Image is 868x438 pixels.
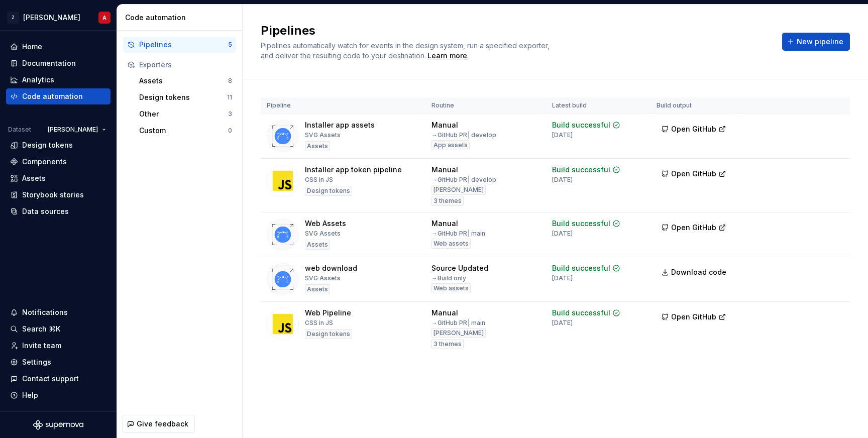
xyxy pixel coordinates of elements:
[431,263,488,273] div: Source Updated
[22,206,69,216] div: Data sources
[305,141,330,151] div: Assets
[305,120,375,130] div: Installer app assets
[6,354,111,370] a: Settings
[6,203,111,220] a: Data sources
[552,319,573,327] div: [DATE]
[467,176,470,183] span: |
[22,390,38,400] div: Help
[48,126,98,134] span: [PERSON_NAME]
[6,39,111,55] a: Home
[431,328,486,338] div: [PERSON_NAME]
[552,230,573,238] div: [DATE]
[228,110,232,118] div: 3
[22,190,84,200] div: Storybook stories
[122,415,195,433] button: Give feedback
[6,304,111,320] button: Notifications
[227,93,232,101] div: 11
[6,371,111,387] button: Contact support
[137,419,188,429] span: Give feedback
[102,14,106,22] div: A
[657,126,731,135] a: Open GitHub
[431,218,458,229] div: Manual
[6,154,111,170] a: Components
[305,186,352,196] div: Design tokens
[305,274,341,282] div: SVG Assets
[6,72,111,88] a: Analytics
[6,387,111,403] button: Help
[797,37,843,47] span: New pipeline
[22,157,67,167] div: Components
[22,341,61,351] div: Invite team
[305,308,351,318] div: Web Pipeline
[261,97,425,114] th: Pipeline
[657,263,733,281] a: Download code
[431,176,496,184] div: → GitHub PR develop
[8,126,31,134] div: Dataset
[7,12,19,24] div: Z
[552,308,610,318] div: Build successful
[22,75,54,85] div: Analytics
[261,41,552,60] span: Pipelines automatically watch for events in the design system, run a specified exporter, and deli...
[6,137,111,153] a: Design tokens
[305,176,333,184] div: CSS in JS
[657,308,731,326] button: Open GitHub
[552,176,573,184] div: [DATE]
[552,263,610,273] div: Build successful
[650,97,739,114] th: Build output
[431,140,470,150] div: App assets
[671,312,716,322] span: Open GitHub
[657,120,731,138] button: Open GitHub
[431,308,458,318] div: Manual
[22,307,68,317] div: Notifications
[139,76,228,86] div: Assets
[657,314,731,322] a: Open GitHub
[657,171,731,179] a: Open GitHub
[433,340,462,348] span: 3 themes
[33,420,83,430] svg: Supernova Logo
[6,88,111,104] a: Code automation
[552,218,610,229] div: Build successful
[305,165,402,175] div: Installer app token pipeline
[552,131,573,139] div: [DATE]
[431,274,466,282] div: → Build only
[22,173,46,183] div: Assets
[552,120,610,130] div: Build successful
[657,225,731,233] a: Open GitHub
[6,187,111,203] a: Storybook stories
[22,91,83,101] div: Code automation
[305,218,346,229] div: Web Assets
[671,169,716,179] span: Open GitHub
[6,338,111,354] a: Invite team
[546,97,650,114] th: Latest build
[6,55,111,71] a: Documentation
[431,120,458,130] div: Manual
[139,60,232,70] div: Exporters
[139,109,228,119] div: Other
[135,89,236,105] a: Design tokens11
[22,42,42,52] div: Home
[2,7,115,28] button: Z[PERSON_NAME]A
[431,165,458,175] div: Manual
[135,123,236,139] button: Custom0
[125,13,238,23] div: Code automation
[431,283,471,293] div: Web assets
[305,284,330,294] div: Assets
[22,58,76,68] div: Documentation
[22,357,51,367] div: Settings
[228,77,232,85] div: 8
[305,230,341,238] div: SVG Assets
[427,51,467,61] a: Learn more
[305,240,330,250] div: Assets
[671,267,726,277] span: Download code
[657,165,731,183] button: Open GitHub
[671,223,716,233] span: Open GitHub
[23,13,80,23] div: [PERSON_NAME]
[135,106,236,122] button: Other3
[22,324,60,334] div: Search ⌘K
[431,230,485,238] div: → GitHub PR main
[431,185,486,195] div: [PERSON_NAME]
[139,126,228,136] div: Custom
[433,197,462,205] span: 3 themes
